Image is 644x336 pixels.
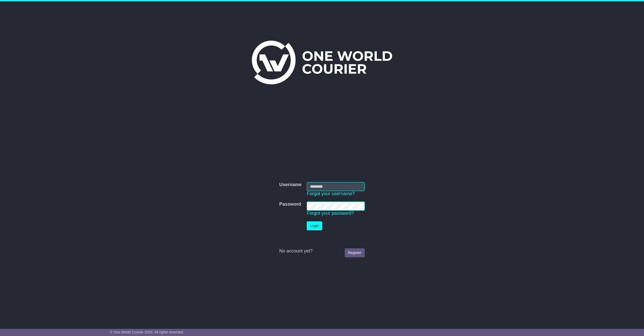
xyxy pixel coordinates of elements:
[252,41,392,84] img: One World
[279,248,365,254] div: No account yet?
[110,330,184,334] span: © One World Courier 2025. All rights reserved.
[345,248,365,257] a: Register
[279,182,302,188] label: Username
[307,191,355,196] a: Forgot your username?
[307,211,354,216] a: Forgot your password?
[307,221,322,230] button: Login
[279,202,301,207] label: Password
